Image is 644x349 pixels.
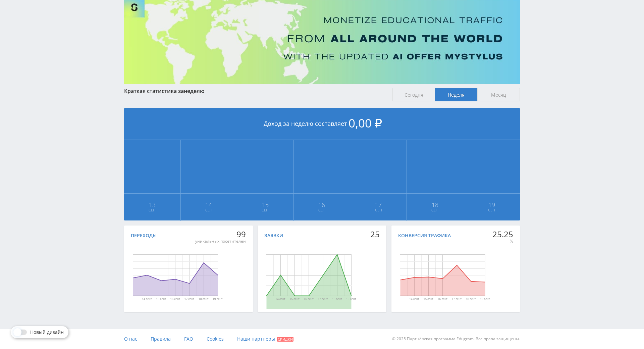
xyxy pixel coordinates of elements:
text: 14 сент. [142,298,152,301]
span: FAQ [184,336,193,342]
span: Сен [181,207,237,213]
div: уникальных посетителей [195,239,246,244]
a: О нас [124,329,137,349]
span: О нас [124,336,137,342]
span: Cookies [207,336,224,342]
div: Конверсия трафика [398,233,451,238]
span: 17 [351,202,406,207]
svg: Диаграмма. [378,242,507,309]
div: Краткая статистика за [124,88,386,94]
div: Заявки [264,233,283,238]
text: 17 сент. [184,298,195,301]
span: неделю [184,87,205,95]
text: 16 сент. [170,298,181,301]
div: 25.25 [492,230,513,239]
text: 18 сент. [466,298,476,301]
a: FAQ [184,329,193,349]
span: Наши партнеры [237,336,275,342]
span: Сен [464,207,520,213]
text: 19 сент. [213,298,223,301]
text: 15 сент. [156,298,166,301]
text: 15 сент. [423,298,434,301]
text: 18 сент. [199,298,209,301]
div: 99 [195,230,246,239]
text: 18 сент. [332,298,342,301]
span: 15 [237,202,293,207]
span: Сен [351,207,406,213]
span: 19 [464,202,520,207]
span: 16 [294,202,350,207]
span: Сен [237,207,293,213]
text: 17 сент. [451,298,462,301]
a: Правила [151,329,171,349]
span: Сен [294,207,350,213]
div: % [492,239,513,244]
span: Сен [407,207,463,213]
span: Скидки [277,337,293,342]
text: 14 сент. [276,298,286,301]
span: 0,00 ₽ [348,115,382,131]
span: Сегодня [392,88,435,101]
text: 19 сент. [346,298,357,301]
text: 14 сент. [409,298,420,301]
text: 16 сент. [437,298,448,301]
div: © 2025 Партнёрская программа Edugram. Все права защищены. [325,329,520,349]
a: Наши партнеры Скидки [237,329,293,349]
div: 25 [370,230,380,239]
svg: Диаграмма. [244,242,373,309]
svg: Диаграмма. [111,242,240,309]
span: Сен [124,207,180,213]
text: 17 сент. [318,298,328,301]
span: 18 [407,202,463,207]
text: 16 сент. [304,298,314,301]
span: Месяц [477,88,520,101]
span: Правила [151,336,171,342]
span: Новый дизайн [30,330,64,335]
span: Неделя [435,88,477,101]
span: 13 [124,202,180,207]
a: Cookies [207,329,224,349]
text: 15 сент. [290,298,300,301]
div: Переходы [131,233,157,238]
span: 14 [181,202,237,207]
div: Доход за неделю составляет [124,108,520,140]
text: 19 сент. [480,298,490,301]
